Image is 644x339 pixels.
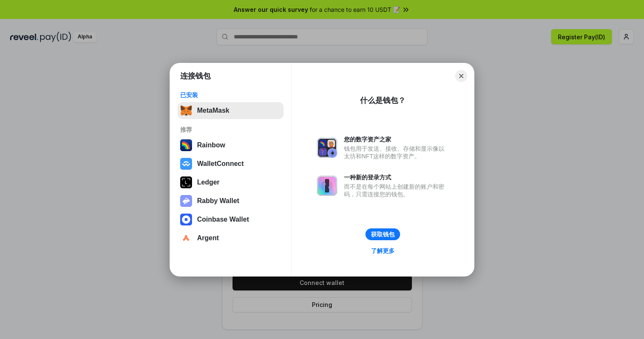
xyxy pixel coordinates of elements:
div: Rainbow [197,141,225,149]
button: Ledger [178,174,284,191]
img: svg+xml,%3Csvg%20width%3D%2228%22%20height%3D%2228%22%20viewBox%3D%220%200%2028%2028%22%20fill%3D... [180,158,192,170]
img: svg+xml,%3Csvg%20xmlns%3D%22http%3A%2F%2Fwww.w3.org%2F2000%2Fsvg%22%20fill%3D%22none%22%20viewBox... [317,138,337,158]
button: MetaMask [178,102,284,119]
div: 已安装 [180,91,281,99]
button: Close [455,70,467,82]
div: Ledger [197,179,219,186]
div: Coinbase Wallet [197,216,249,223]
button: Rainbow [178,137,284,154]
div: 获取钱包 [371,231,395,238]
img: svg+xml,%3Csvg%20width%3D%2228%22%20height%3D%2228%22%20viewBox%3D%220%200%2028%2028%22%20fill%3D... [180,214,192,225]
button: 获取钱包 [365,228,400,240]
img: svg+xml,%3Csvg%20xmlns%3D%22http%3A%2F%2Fwww.w3.org%2F2000%2Fsvg%22%20fill%3D%22none%22%20viewBox... [317,176,337,196]
img: svg+xml,%3Csvg%20width%3D%2228%22%20height%3D%2228%22%20viewBox%3D%220%200%2028%2028%22%20fill%3D... [180,232,192,244]
div: 钱包用于发送、接收、存储和显示像以太坊和NFT这样的数字资产。 [344,145,449,160]
img: svg+xml,%3Csvg%20fill%3D%22none%22%20height%3D%2233%22%20viewBox%3D%220%200%2035%2033%22%20width%... [180,105,192,117]
a: 了解更多 [366,245,400,256]
div: 而不是在每个网站上创建新的账户和密码，只需连接您的钱包。 [344,183,449,198]
div: 什么是钱包？ [360,95,406,106]
div: Argent [197,234,219,242]
img: svg+xml,%3Csvg%20xmlns%3D%22http%3A%2F%2Fwww.w3.org%2F2000%2Fsvg%22%20fill%3D%22none%22%20viewBox... [180,195,192,207]
img: svg+xml,%3Csvg%20width%3D%22120%22%20height%3D%22120%22%20viewBox%3D%220%200%20120%20120%22%20fil... [180,139,192,151]
img: svg+xml,%3Csvg%20xmlns%3D%22http%3A%2F%2Fwww.w3.org%2F2000%2Fsvg%22%20width%3D%2228%22%20height%3... [180,176,192,188]
button: Coinbase Wallet [178,211,284,228]
div: 一种新的登录方式 [344,174,449,181]
h1: 连接钱包 [180,71,211,81]
button: Rabby Wallet [178,193,284,209]
div: Rabby Wallet [197,197,239,205]
div: 推荐 [180,126,281,133]
button: Argent [178,230,284,247]
div: WalletConnect [197,160,244,168]
div: MetaMask [197,107,229,114]
div: 您的数字资产之家 [344,136,449,143]
div: 了解更多 [371,247,395,255]
button: WalletConnect [178,155,284,172]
